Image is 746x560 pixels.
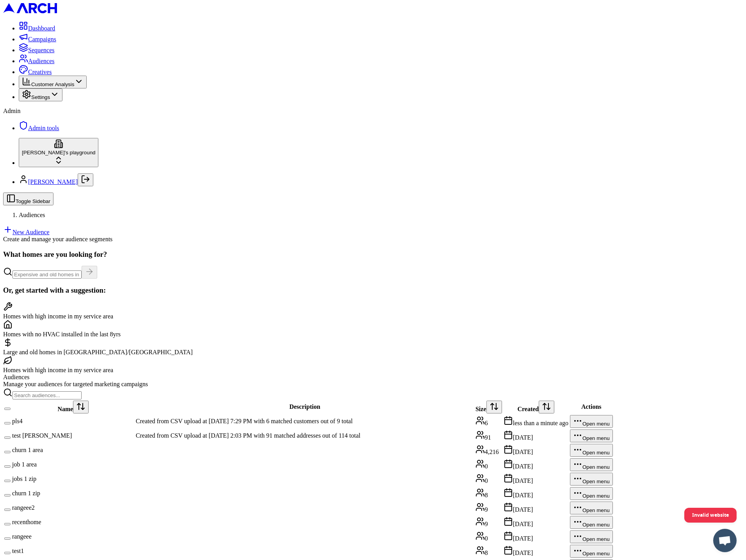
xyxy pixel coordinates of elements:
[12,415,135,428] td: pls4
[3,331,743,338] div: Homes with no HVAC installed in the last 8yrs
[12,516,135,529] td: recenthome
[12,544,135,558] td: test1
[3,108,743,115] div: Admin
[582,522,610,528] span: Open menu
[570,530,613,543] button: Open menu
[475,459,502,470] div: 0
[504,401,568,413] div: Created
[19,88,62,101] button: Settings
[504,430,568,441] div: [DATE]
[582,507,610,513] span: Open menu
[12,429,135,443] td: test [PERSON_NAME]
[504,531,568,542] div: [DATE]
[31,81,74,87] span: Customer Analysis
[12,391,82,399] input: Search audiences...
[504,416,568,427] div: less than a minute ago
[570,516,613,529] button: Open menu
[582,464,610,470] span: Open menu
[582,493,610,499] span: Open menu
[28,69,52,75] span: Creatives
[19,125,59,131] a: Admin tools
[135,400,474,414] th: Description
[31,94,50,100] span: Settings
[12,530,135,544] td: rangeee
[28,36,56,42] span: Campaigns
[475,445,502,456] div: 4,216
[135,415,474,428] td: Created from CSV upload at [DATE] 7:29 PM with 6 matched customers out of 9 total
[16,198,50,204] span: Toggle Sidebar
[570,502,613,514] button: Open menu
[475,473,502,484] div: 0
[12,401,134,413] div: Name
[570,458,613,471] button: Open menu
[3,367,743,374] div: Homes with high income in my service area
[135,429,474,443] td: Created from CSV upload at [DATE] 2:03 PM with 91 matched addresses out of 114 total
[19,76,87,88] button: Customer Analysis
[582,421,610,427] span: Open menu
[22,150,95,155] span: [PERSON_NAME]'s playground
[504,473,568,484] div: [DATE]
[504,546,568,556] div: [DATE]
[692,508,729,522] span: Invalid website
[475,416,502,427] div: 6
[570,473,613,486] button: Open menu
[3,250,743,259] h3: What homes are you looking for?
[19,58,55,64] a: Audiences
[475,517,502,528] div: 9
[3,313,743,320] div: Homes with high income in my service area
[570,545,613,558] button: Open menu
[3,374,743,381] div: Audiences
[582,551,610,556] span: Open menu
[28,125,59,131] span: Admin tools
[475,531,502,542] div: 0
[504,517,568,528] div: [DATE]
[12,472,135,486] td: jobs 1 zip
[3,236,743,243] div: Create and manage your audience segments
[504,502,568,513] div: [DATE]
[570,487,613,500] button: Open menu
[19,47,55,53] a: Sequences
[582,450,610,456] span: Open menu
[3,381,743,388] div: Manage your audiences for targeted marketing campaigns
[475,430,502,441] div: 91
[12,487,135,500] td: churn 1 zip
[570,400,613,414] th: Actions
[19,69,52,75] a: Creatives
[504,445,568,456] div: [DATE]
[28,47,55,53] span: Sequences
[19,36,56,42] a: Campaigns
[570,415,613,428] button: Open menu
[28,25,55,32] span: Dashboard
[28,178,78,185] a: [PERSON_NAME]
[78,173,93,186] button: Log out
[12,270,82,279] input: Expensive and old homes in greater SF Bay Area
[12,501,135,515] td: rangeee2
[12,443,135,457] td: churn 1 area
[3,349,743,356] div: Large and old homes in [GEOGRAPHIC_DATA]/[GEOGRAPHIC_DATA]
[504,488,568,499] div: [DATE]
[475,488,502,499] div: 8
[475,502,502,513] div: 9
[570,429,613,442] button: Open menu
[713,529,737,552] div: Open chat
[19,25,55,32] a: Dashboard
[19,212,45,218] span: Audiences
[582,536,610,542] span: Open menu
[504,459,568,470] div: [DATE]
[3,229,50,235] a: New Audience
[582,479,610,484] span: Open menu
[475,401,502,413] div: Size
[3,212,743,219] nav: breadcrumb
[28,58,55,64] span: Audiences
[3,286,743,295] h3: Or, get started with a suggestion:
[582,435,610,441] span: Open menu
[19,138,98,167] button: [PERSON_NAME]'s playground
[12,458,135,472] td: job 1 area
[475,546,502,556] div: 8
[570,444,613,457] button: Open menu
[3,193,53,205] button: Toggle Sidebar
